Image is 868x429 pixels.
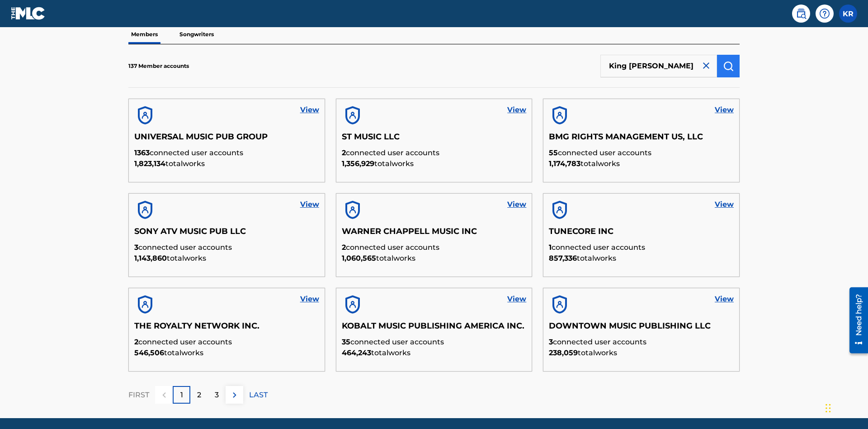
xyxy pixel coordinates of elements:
p: FIRST [128,390,149,400]
img: account [549,199,571,221]
p: connected user accounts [342,242,527,253]
span: 55 [549,148,558,157]
div: Help [816,5,834,23]
input: Search Members [600,55,717,77]
a: View [300,294,319,305]
p: Songwriters [177,25,217,44]
img: close [701,60,712,71]
img: account [134,199,156,221]
span: 1,823,134 [134,159,165,168]
p: Members [128,25,160,44]
p: 137 Member accounts [128,62,189,70]
p: 2 [197,390,201,400]
h5: WARNER CHAPPELL MUSIC INC [342,226,527,242]
img: help [819,8,830,19]
a: View [300,105,319,115]
img: search [796,8,807,19]
img: account [134,105,156,126]
h5: SONY ATV MUSIC PUB LLC [134,226,319,242]
p: total works [134,158,319,169]
p: connected user accounts [342,337,527,348]
h5: UNIVERSAL MUSIC PUB GROUP [134,132,319,148]
span: 1 [549,243,552,252]
p: connected user accounts [342,148,527,158]
img: Search Works [723,61,734,71]
p: LAST [249,390,268,400]
p: connected user accounts [549,242,734,253]
span: 1363 [134,148,150,157]
img: account [549,105,571,126]
p: total works [134,253,319,264]
p: total works [342,348,527,358]
h5: ST MUSIC LLC [342,132,527,148]
p: connected user accounts [549,337,734,348]
p: total works [342,158,527,169]
a: View [507,294,526,305]
img: account [342,294,363,315]
span: 857,336 [549,254,577,262]
img: MLC Logo [11,7,46,20]
a: View [507,105,526,115]
span: 3 [549,338,553,346]
a: View [715,199,734,210]
img: account [342,105,363,126]
span: 2 [342,148,346,157]
p: 1 [180,390,183,400]
h5: BMG RIGHTS MANAGEMENT US, LLC [549,132,734,148]
img: right [229,390,240,400]
a: View [507,199,526,210]
a: Public Search [792,5,810,23]
a: View [300,199,319,210]
h5: TUNECORE INC [549,226,734,242]
h5: KOBALT MUSIC PUBLISHING AMERICA INC. [342,321,527,337]
span: 546,506 [134,348,164,357]
span: 1,174,783 [549,159,580,168]
h5: DOWNTOWN MUSIC PUBLISHING LLC [549,321,734,337]
p: connected user accounts [134,242,319,253]
span: 1,060,565 [342,254,376,262]
p: total works [134,348,319,358]
span: 464,243 [342,348,371,357]
p: total works [342,253,527,264]
span: 1,356,929 [342,159,374,168]
p: connected user accounts [549,148,734,158]
img: account [549,294,571,315]
img: account [134,294,156,315]
p: 3 [215,390,219,400]
span: 238,059 [549,348,578,357]
img: account [342,199,363,221]
p: connected user accounts [134,148,319,158]
span: 1,143,860 [134,254,167,262]
div: User Menu [839,5,857,23]
span: 2 [342,243,346,252]
p: total works [549,348,734,358]
div: Drag [826,395,831,422]
span: 35 [342,338,350,346]
span: 2 [134,338,138,346]
p: total works [549,158,734,169]
span: 3 [134,243,138,252]
a: View [715,105,734,115]
iframe: Resource Center [843,284,868,358]
a: View [715,294,734,305]
h5: THE ROYALTY NETWORK INC. [134,321,319,337]
p: total works [549,253,734,264]
iframe: Chat Widget [823,386,868,429]
p: connected user accounts [134,337,319,348]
